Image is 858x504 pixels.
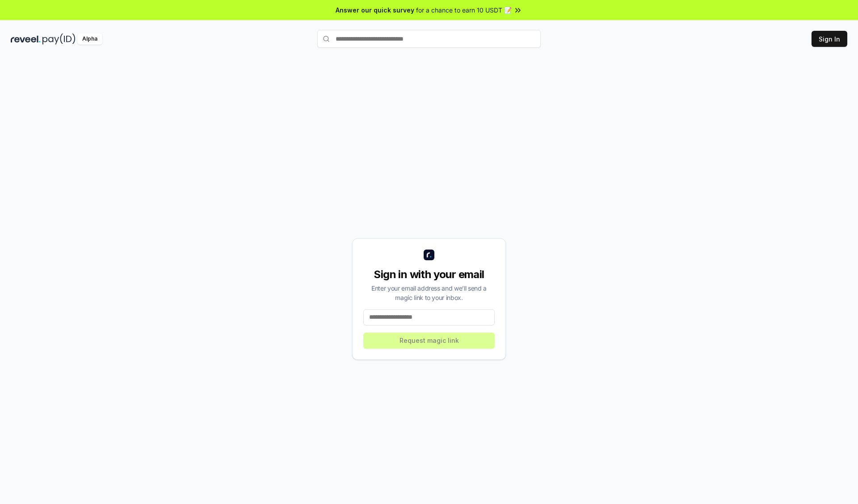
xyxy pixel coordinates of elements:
img: reveel_dark [11,33,41,45]
button: Sign In [812,31,847,47]
img: pay_id [42,33,76,45]
span: for a chance to earn 10 USDT 📝 [416,5,512,15]
span: Answer our quick survey [336,5,414,15]
div: Alpha [77,33,102,45]
div: Sign in with your email [363,267,495,282]
img: logo_small [424,250,434,260]
div: Enter your email address and we’ll send a magic link to your inbox. [363,283,495,302]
